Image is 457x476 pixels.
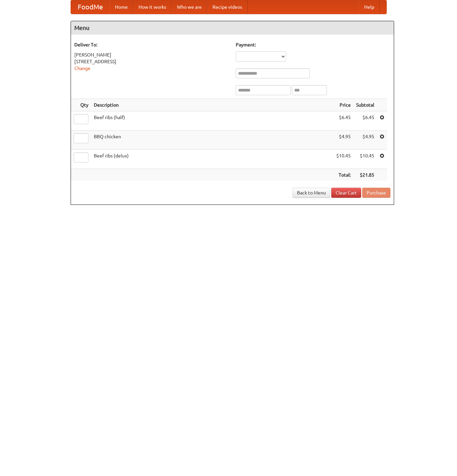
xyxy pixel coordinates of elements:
[353,169,377,181] th: $21.85
[71,21,394,35] h4: Menu
[91,99,334,111] th: Description
[353,99,377,111] th: Subtotal
[359,0,380,14] a: Help
[74,51,229,58] div: [PERSON_NAME]
[91,111,334,131] td: Beef ribs (half)
[331,188,361,198] a: Clear Cart
[362,188,390,198] button: Purchase
[353,111,377,131] td: $6.45
[334,131,353,150] td: $4.95
[207,0,247,14] a: Recipe videos
[293,188,330,198] a: Back to Menu
[110,0,133,14] a: Home
[133,0,172,14] a: How it works
[353,131,377,150] td: $4.95
[334,111,353,131] td: $6.45
[91,150,334,169] td: Beef ribs (delux)
[74,41,229,48] h5: Deliver To:
[71,0,110,14] a: FoodMe
[334,169,353,181] th: Total:
[236,41,390,48] h5: Payment:
[353,150,377,169] td: $10.45
[91,131,334,150] td: BBQ chicken
[172,0,207,14] a: Who we are
[74,66,90,71] a: Change
[74,58,229,65] div: [STREET_ADDRESS]
[334,99,353,111] th: Price
[334,150,353,169] td: $10.45
[71,99,91,111] th: Qty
